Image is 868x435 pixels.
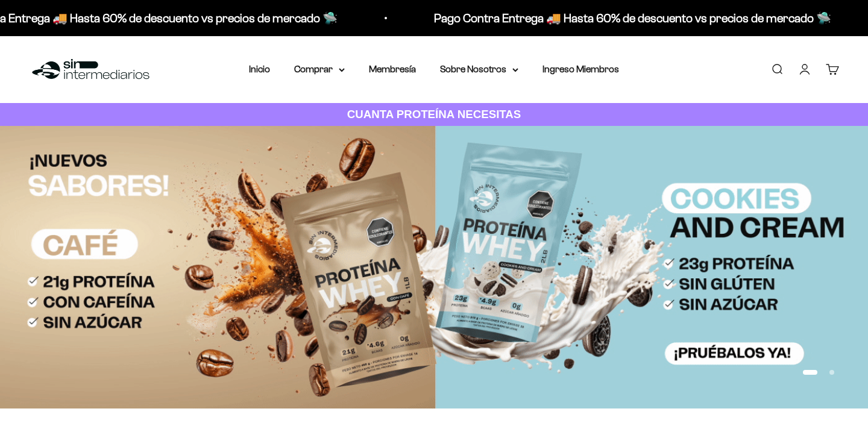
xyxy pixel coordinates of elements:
a: Inicio [249,64,270,74]
summary: Sobre Nosotros [440,61,518,77]
strong: CUANTA PROTEÍNA NECESITAS [347,108,521,120]
p: Pago Contra Entrega 🚚 Hasta 60% de descuento vs precios de mercado 🛸 [432,8,829,28]
a: Membresía [369,64,416,74]
a: Ingreso Miembros [542,64,619,74]
summary: Comprar [294,61,345,77]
